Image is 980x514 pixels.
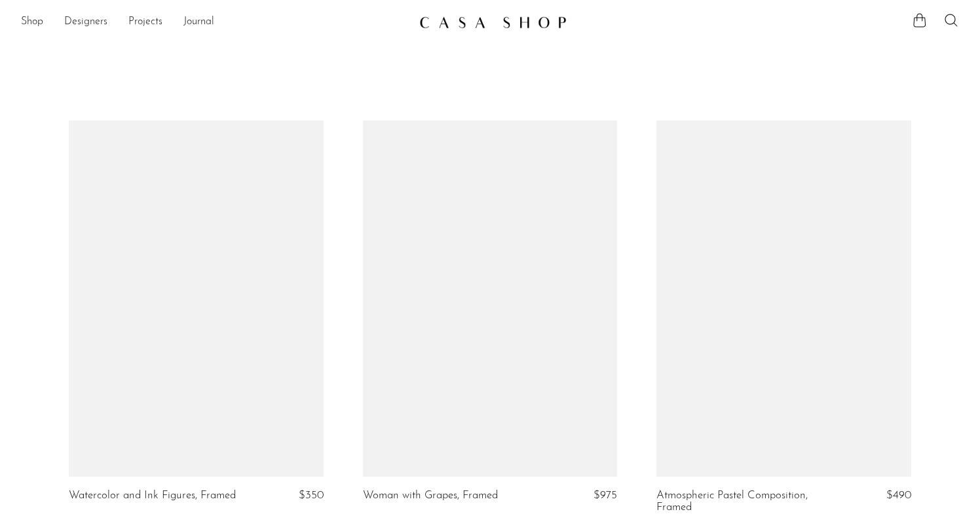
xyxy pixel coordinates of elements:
span: $975 [594,490,617,501]
a: Journal [183,14,214,31]
span: $350 [299,490,324,501]
a: Atmospheric Pastel Composition, Framed [656,490,827,514]
span: $490 [886,490,911,501]
a: Woman with Grapes, Framed [363,490,498,502]
nav: Desktop navigation [21,11,409,33]
a: Watercolor and Ink Figures, Framed [69,490,236,502]
a: Projects [128,14,162,31]
a: Shop [21,14,43,31]
ul: NEW HEADER MENU [21,11,409,33]
a: Designers [64,14,107,31]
